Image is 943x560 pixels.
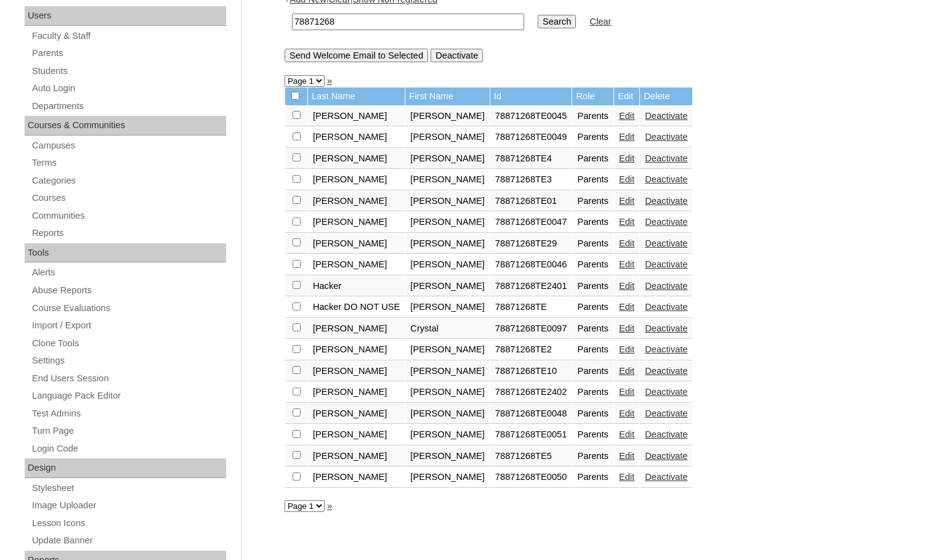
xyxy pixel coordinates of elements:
td: [PERSON_NAME] [308,127,405,148]
a: Edit [619,196,634,206]
a: Reports [31,225,226,241]
a: Parents [31,46,226,61]
td: Parents [572,276,613,297]
a: Edit [619,281,634,291]
div: Tools [25,243,226,263]
td: 78871268TE0050 [490,467,572,488]
td: [PERSON_NAME] [405,148,490,169]
div: Courses & Communities [25,116,226,136]
td: [PERSON_NAME] [405,382,490,403]
td: [PERSON_NAME] [405,446,490,467]
a: Clear [589,17,611,26]
a: Edit [619,472,634,482]
a: Edit [619,429,634,439]
td: [PERSON_NAME] [308,254,405,275]
td: Edit [614,87,639,105]
td: Delete [640,87,692,105]
a: Edit [619,217,634,227]
td: Parents [572,127,613,148]
td: [PERSON_NAME] [308,424,405,445]
a: Deactivate [645,259,687,269]
a: Edit [619,451,634,461]
a: Update Banner [31,533,226,548]
td: 78871268TE2401 [490,276,572,297]
a: Edit [619,153,634,163]
td: 78871268TE0047 [490,212,572,233]
a: Auto Login [31,81,226,96]
td: [PERSON_NAME] [308,382,405,403]
td: 78871268TE0051 [490,424,572,445]
a: Edit [619,408,634,418]
td: [PERSON_NAME] [405,106,490,127]
a: Edit [619,259,634,269]
a: Stylesheet [31,481,226,496]
a: Edit [619,344,634,354]
a: Deactivate [645,217,687,227]
a: Deactivate [645,238,687,248]
td: 78871268TE10 [490,361,572,382]
td: [PERSON_NAME] [405,361,490,382]
td: Parents [572,467,613,488]
a: Deactivate [645,429,687,439]
a: Edit [619,238,634,248]
td: 78871268TE0048 [490,404,572,424]
td: 78871268TE3 [490,169,572,190]
a: Students [31,63,226,79]
td: Parents [572,404,613,424]
td: [PERSON_NAME] [308,339,405,360]
td: 78871268TE [490,297,572,318]
input: Deactivate [431,49,483,62]
a: » [327,501,332,511]
a: Deactivate [645,408,687,418]
td: Parents [572,424,613,445]
a: Edit [619,132,634,142]
td: Hacker DO NOT USE [308,297,405,318]
a: Faculty & Staff [31,28,226,44]
a: Communities [31,208,226,224]
td: [PERSON_NAME] [308,467,405,488]
input: Search [292,14,524,30]
td: Parents [572,446,613,467]
a: End Users Session [31,371,226,386]
td: [PERSON_NAME] [308,169,405,190]
td: [PERSON_NAME] [308,106,405,127]
td: [PERSON_NAME] [308,233,405,254]
td: [PERSON_NAME] [405,297,490,318]
td: [PERSON_NAME] [308,404,405,424]
div: Design [25,458,226,478]
td: 78871268TE4 [490,148,572,169]
td: Parents [572,319,613,339]
td: [PERSON_NAME] [405,339,490,360]
td: First Name [405,87,490,105]
td: Id [490,87,572,105]
a: Image Uploader [31,498,226,513]
td: [PERSON_NAME] [308,361,405,382]
td: [PERSON_NAME] [308,212,405,233]
a: Edit [619,323,634,333]
a: Edit [619,302,634,312]
a: Course Evaluations [31,301,226,316]
td: Parents [572,382,613,403]
a: Terms [31,155,226,171]
a: Test Admins [31,406,226,421]
td: 78871268TE0045 [490,106,572,127]
td: [PERSON_NAME] [405,276,490,297]
td: [PERSON_NAME] [405,254,490,275]
a: Import / Export [31,318,226,333]
td: 78871268TE0097 [490,319,572,339]
a: Deactivate [645,366,687,376]
td: 78871268TE5 [490,446,572,467]
input: Search [538,15,576,28]
a: Edit [619,366,634,376]
a: Courses [31,190,226,206]
a: Deactivate [645,344,687,354]
td: Parents [572,339,613,360]
a: Edit [619,387,634,397]
a: Login Code [31,441,226,457]
a: Deactivate [645,132,687,142]
a: Edit [619,174,634,184]
td: Parents [572,361,613,382]
input: Send Welcome Email to Selected [285,49,428,62]
td: Parents [572,169,613,190]
td: [PERSON_NAME] [308,148,405,169]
